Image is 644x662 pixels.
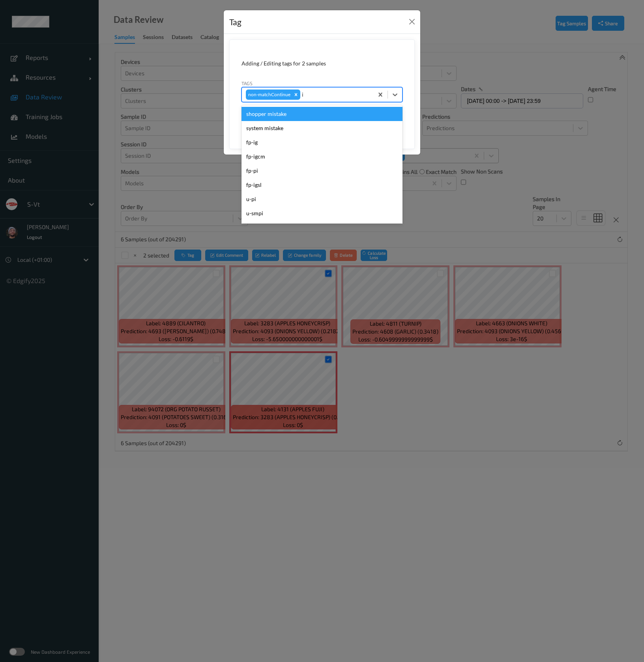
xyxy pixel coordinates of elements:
[241,164,402,178] div: fp-pi
[241,107,402,121] div: shopper mistake
[241,121,402,135] div: system mistake
[241,60,402,67] div: Adding / Editing tags for 2 samples
[241,149,402,164] div: fp-igcm
[241,206,402,220] div: u-smpi
[241,135,402,149] div: fp-ig
[241,220,402,235] div: u-sspi
[292,90,300,100] div: Remove non-matchContinue
[229,16,241,28] div: Tag
[241,178,402,192] div: fp-igsl
[246,90,292,100] div: non-matchContinue
[241,192,402,206] div: u-pi
[406,16,417,27] button: Close
[241,80,253,87] label: Tags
